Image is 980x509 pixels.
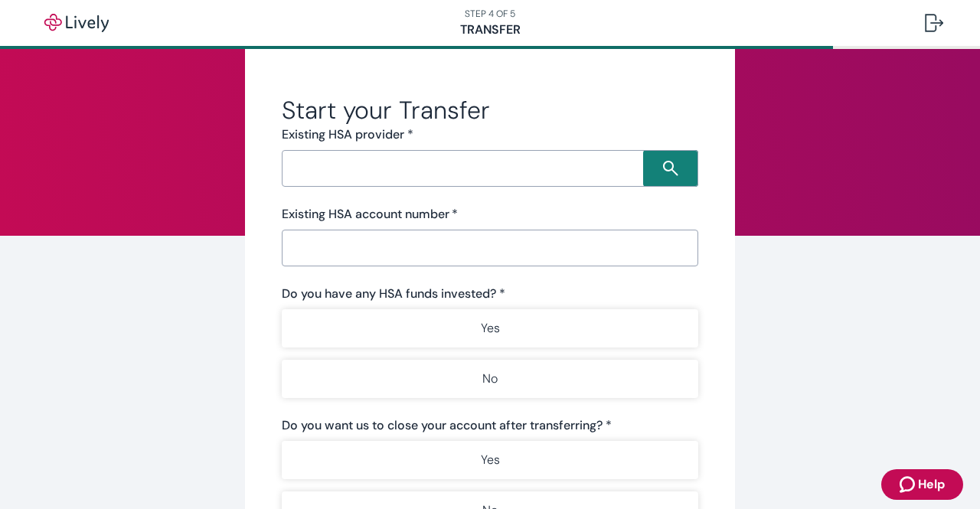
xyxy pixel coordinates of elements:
p: No [482,370,498,388]
h2: Start your Transfer [282,95,698,126]
svg: Zendesk support icon [900,475,918,494]
svg: Search icon [663,161,678,176]
button: No [282,360,698,398]
label: Existing HSA account number [282,205,458,224]
span: Help [918,475,945,494]
button: Zendesk support iconHelp [881,469,963,500]
img: Lively [34,14,119,32]
p: Yes [481,319,500,338]
label: Existing HSA provider * [282,126,413,144]
label: Do you have any HSA funds invested? * [282,285,505,303]
label: Do you want us to close your account after transferring? * [282,416,612,435]
button: Yes [282,441,698,479]
input: Search input [286,158,643,179]
button: Yes [282,309,698,347]
p: Yes [481,451,500,469]
button: Search icon [643,150,698,187]
button: Log out [913,5,955,41]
